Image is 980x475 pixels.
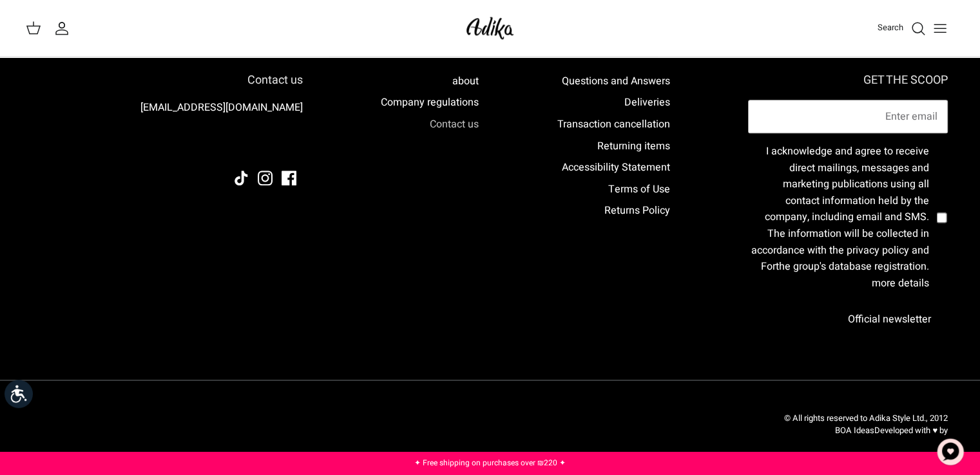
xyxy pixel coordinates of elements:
[604,203,670,218] a: Returns Policy
[381,95,479,110] a: Company regulations
[848,311,931,326] font: Official newsletter
[761,259,929,291] a: For more details
[926,14,954,42] button: Toggle menu
[282,171,296,185] a: Facebook
[557,116,670,132] a: Transaction cancellation
[430,116,479,132] a: Contact us
[258,171,273,185] a: Instagram
[835,424,874,436] a: BOA Ideas
[751,144,929,274] font: I acknowledge and agree to receive direct mailings, messages and marketing publications using all...
[54,21,75,36] a: My account
[784,412,948,424] font: © All rights reserved to Adika Style Ltd., 2012
[863,71,948,89] font: GET THE SCOOP
[234,171,249,185] a: TikTok
[597,138,670,154] a: Returning items
[544,73,683,335] div: Secondary navigation
[624,95,670,110] a: Deliveries
[831,302,948,335] button: Official newsletter
[874,424,948,436] font: Developed with ♥ by
[931,433,970,471] button: Chat
[267,136,303,153] img: Adika IL
[748,100,948,133] input: Email
[608,182,670,197] a: Terms of Use
[140,100,303,115] a: [EMAIL_ADDRESS][DOMAIN_NAME]
[414,457,566,469] a: ✦ Free shipping on purchases over ₪220 ✦
[562,160,670,175] a: Accessibility Statement
[562,73,670,89] a: Questions and Answers
[878,21,903,33] font: Search
[247,71,303,89] font: Contact us
[878,21,926,36] a: Search
[452,73,479,89] a: about
[463,13,517,43] img: Adika IL
[368,73,492,335] div: Secondary navigation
